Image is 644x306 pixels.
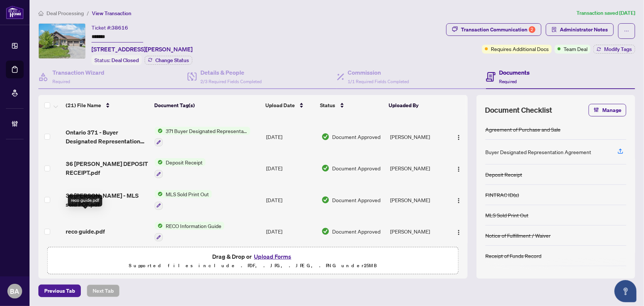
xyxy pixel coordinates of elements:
th: Upload Date [262,95,317,116]
button: Status IconRECO Information Guide [155,222,224,242]
span: Required [499,79,517,84]
td: [DATE] [263,121,318,153]
button: Logo [453,194,465,206]
div: Transaction Communication [461,24,535,35]
span: Deal Closed [111,57,139,64]
button: Logo [453,162,465,174]
div: MLS Sold Print Out [485,211,528,219]
th: Uploaded By [386,95,446,116]
img: Document Status [321,227,330,235]
img: Status Icon [155,158,163,166]
button: Transaction Communication2 [446,23,541,36]
span: reco guide.pdf [66,227,105,236]
button: Status IconMLS Sold Print Out [155,190,212,210]
span: Upload Date [265,101,295,109]
td: [PERSON_NAME] [387,121,448,153]
button: Administrator Notes [546,23,614,36]
img: Status Icon [155,190,163,198]
div: Ticket #: [92,23,128,32]
span: ellipsis [624,28,629,34]
span: (21) File Name [66,101,101,109]
span: Required [52,79,70,84]
span: Drag & Drop orUpload FormsSupported files include .PDF, .JPG, .JPEG, .PNG under25MB [48,247,458,275]
img: Document Status [321,164,330,172]
img: Document Status [321,196,330,204]
span: 371 Buyer Designated Representation Agreement - Authority for Purchase or Lease [163,127,250,135]
li: / [87,9,89,17]
button: Manage [589,104,626,116]
button: Status Icon371 Buyer Designated Representation Agreement - Authority for Purchase or Lease [155,127,250,147]
th: Document Tag(s) [151,95,262,116]
span: Document Approved [333,164,381,172]
span: Deal Processing [47,10,84,17]
span: View Transaction [92,10,131,17]
div: Notice of Fulfillment / Waiver [485,231,551,239]
td: [PERSON_NAME] [387,184,448,216]
img: Logo [456,135,462,140]
span: Modify Tags [604,47,632,52]
button: Change Status [145,56,192,65]
div: Receipt of Funds Record [485,252,541,260]
div: FINTRAC ID(s) [485,191,519,199]
img: Logo [456,198,462,204]
span: Deposit Receipt [163,158,206,166]
td: [PERSON_NAME] [387,152,448,184]
span: Administrator Notes [560,24,608,35]
button: Logo [453,225,465,237]
th: (21) File Name [63,95,151,116]
span: solution [552,27,557,32]
span: 2/3 Required Fields Completed [200,79,262,84]
span: MLS Sold Print Out [163,190,212,198]
span: BA [10,286,20,296]
th: Status [317,95,386,116]
button: Previous Tab [38,285,81,297]
span: 38616 [111,24,128,31]
span: Status [320,101,335,109]
div: Buyer Designated Representation Agreement [485,148,591,156]
td: [DATE] [263,184,318,216]
div: reco guide.pdf [68,195,102,207]
img: Status Icon [155,127,163,135]
span: Change Status [155,58,189,63]
h4: Transaction Wizard [52,68,104,77]
td: [DATE] [263,216,318,248]
span: RECO Information Guide [163,222,224,230]
button: Logo [453,131,465,143]
span: 36 [PERSON_NAME] - MLS sold PDF.pdf [66,191,149,209]
span: Document Approved [333,227,381,235]
button: Next Tab [87,285,120,297]
div: Agreement of Purchase and Sale [485,125,561,133]
span: [STREET_ADDRESS][PERSON_NAME] [92,45,193,54]
h4: Details & People [200,68,262,77]
img: logo [6,6,24,19]
span: Ontario 371 - Buyer Designated Representation Agreement - Authority for Purch 13 1.pdf [66,128,149,146]
button: Open asap [614,280,637,302]
div: Deposit Receipt [485,170,522,178]
img: Logo [456,229,462,235]
td: [DATE] [263,152,318,184]
img: IMG-S12089187_1.jpg [39,24,85,58]
span: Document Checklist [485,105,552,115]
span: 36 [PERSON_NAME] DEPOSIT RECEIPT.pdf [66,159,149,177]
span: Drag & Drop or [212,252,293,261]
td: [PERSON_NAME] [387,216,448,248]
span: Team Deal [564,45,588,53]
button: Upload Forms [252,252,293,261]
h4: Documents [499,68,530,77]
div: Status: [92,55,142,65]
h4: Commission [348,68,409,77]
img: Status Icon [155,222,163,230]
article: Transaction saved [DATE] [576,9,635,17]
span: 1/1 Required Fields Completed [348,79,409,84]
span: Document Approved [333,133,381,141]
span: Requires Additional Docs [491,45,549,53]
img: Document Status [321,133,330,141]
div: 2 [529,26,535,33]
img: Logo [456,166,462,172]
span: Manage [602,104,621,116]
p: Supported files include .PDF, .JPG, .JPEG, .PNG under 25 MB [52,261,454,270]
span: Document Approved [333,196,381,204]
button: Status IconDeposit Receipt [155,158,206,178]
span: home [38,11,44,16]
button: Modify Tags [593,45,635,54]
